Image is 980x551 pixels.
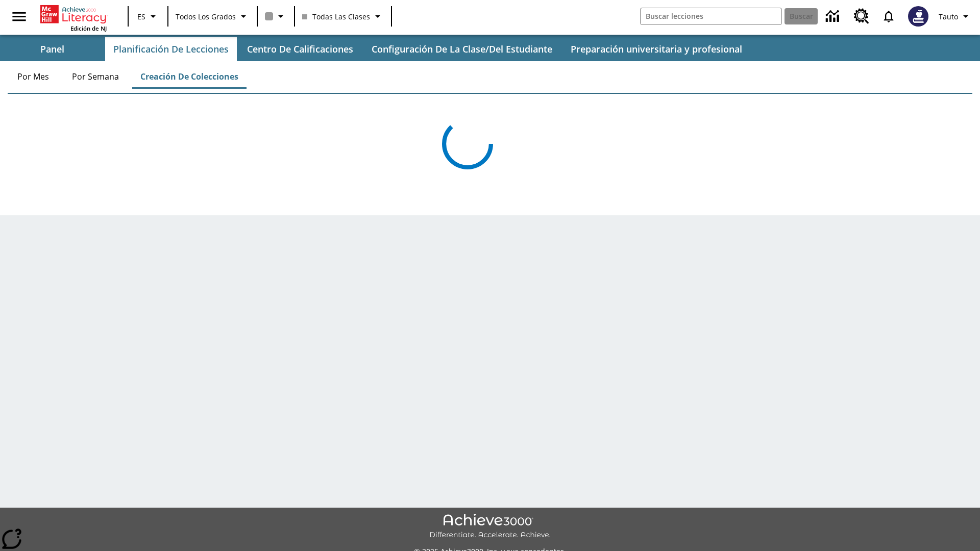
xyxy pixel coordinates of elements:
[641,8,781,24] input: Buscar campo
[820,3,848,31] a: Centro de información
[176,11,236,22] span: Todos los grados
[4,2,34,32] button: Abrir el menú lateral
[40,4,107,24] a: Portada
[137,11,145,22] span: ES
[875,3,902,30] a: Notificaciones
[908,6,928,27] img: Avatar
[40,3,107,32] div: Portada
[64,64,127,89] button: Por semana
[935,7,976,26] button: Perfil/Configuración
[132,64,247,89] button: Creación de colecciones
[298,7,388,26] button: Clase: Todas las clases, Selecciona una clase
[939,11,958,22] span: Tauto
[848,3,875,30] a: Centro de recursos, Se abrirá en una pestaña nueva.
[239,37,361,61] button: Centro de calificaciones
[902,3,935,30] button: Escoja un nuevo avatar
[429,514,551,540] img: Achieve3000 Differentiate Accelerate Achieve
[132,7,164,26] button: Lenguaje: ES, Selecciona un idioma
[1,37,103,61] button: Panel
[8,64,59,89] button: Por mes
[302,11,370,22] span: Todas las clases
[363,37,560,61] button: Configuración de la clase/del estudiante
[70,24,107,32] span: Edición de NJ
[171,7,254,26] button: Grado: Todos los grados, Elige un grado
[562,37,750,61] button: Preparación universitaria y profesional
[105,37,237,61] button: Planificación de lecciones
